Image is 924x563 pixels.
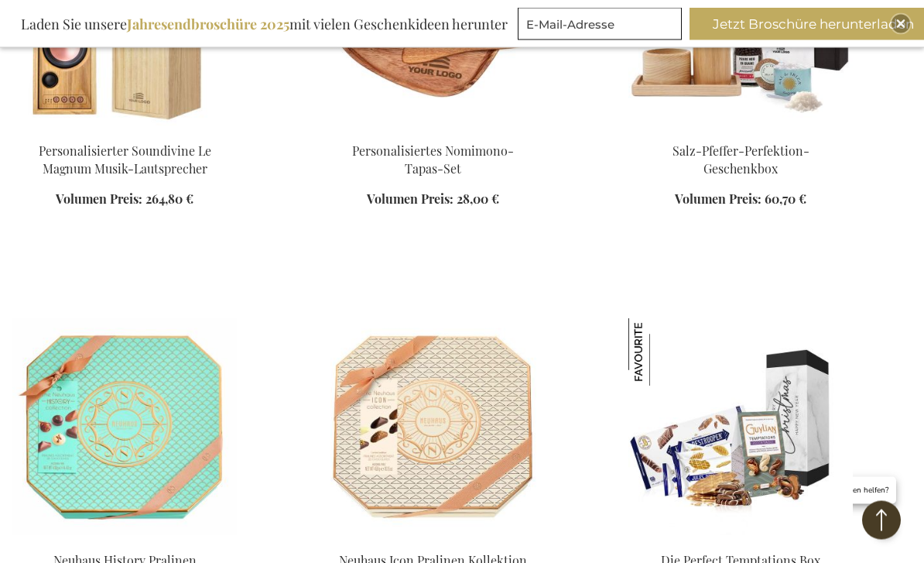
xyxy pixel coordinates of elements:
[518,8,682,40] input: E-Mail-Adresse
[675,191,806,209] a: Volumen Preis: 60,70 €
[320,533,545,548] a: Neuhaus Icon Pralinen Kollektion Box - Exclusive Business Gifts
[765,191,806,208] span: 60,70 €
[628,533,853,548] a: The Perfect Temptations Box Die Perfect Temptations Box
[367,191,499,209] a: Volumen Preis: 28,00 €
[14,8,515,40] div: Laden Sie unsere mit vielen Geschenkideen herunter
[628,319,853,536] img: The Perfect Temptations Box
[352,143,514,177] a: Personalisiertes Nomimono-Tapas-Set
[127,15,289,33] b: Jahresendbroschüre 2025
[675,191,761,208] span: Volumen Preis:
[56,191,193,209] a: Volumen Preis: 264,80 €
[518,8,686,45] form: marketing offers and promotions
[891,15,910,33] div: Close
[56,191,142,208] span: Volumen Preis:
[320,124,545,139] a: Personalisiertes Nomimono-Tapas-Set
[367,191,453,208] span: Volumen Preis:
[896,19,905,29] img: Close
[39,143,211,177] a: Personalisierter Soundivine Le Magnum Musik-Lautsprecher
[12,319,237,536] img: Neuhaus History Pralinen Kollektion Box
[628,124,853,139] a: Salt & Pepper Perfection Gift Box
[12,124,237,139] a: Personalised Soundivine Le Magnum Music Speaker
[320,319,545,536] img: Neuhaus Icon Pralinen Kollektion Box - Exclusive Business Gifts
[12,533,237,548] a: Neuhaus History Pralinen Kollektion Box
[628,319,696,386] img: Die Perfect Temptations Box
[145,191,193,208] span: 264,80 €
[457,191,499,208] span: 28,00 €
[672,143,809,177] a: Salz-Pfeffer-Perfektion-Geschenkbox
